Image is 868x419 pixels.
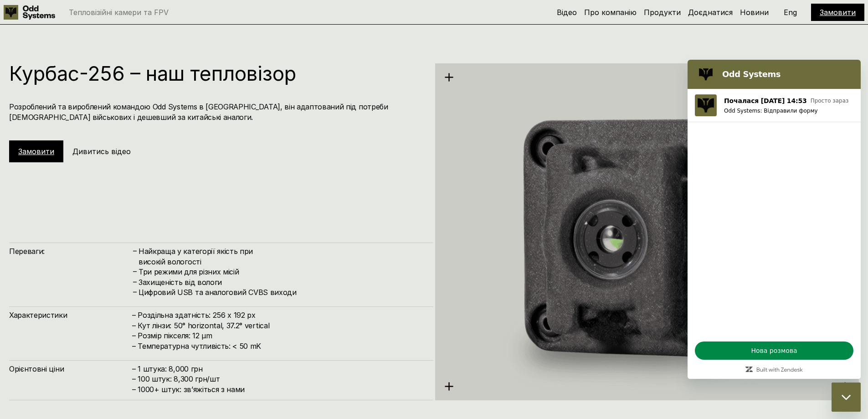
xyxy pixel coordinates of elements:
[133,276,137,286] h4: –
[784,9,797,16] p: Eng
[9,364,132,374] h4: Орієнтовні ціни
[9,63,424,83] h1: Курбас-256 – наш тепловізор
[69,9,169,16] p: Тепловізійні камери та FPV
[132,310,424,351] h4: – Роздільна здатність: 256 x 192 px – Кут лінзи: 50° horizontal, 37.2° vertical – Розмір пікселя:...
[644,8,681,17] a: Продукти
[820,8,856,17] a: Замовити
[139,267,424,277] h4: Три режими для різних місій
[139,277,424,287] h4: Захищеність від вологи
[9,246,132,256] h4: Переваги:
[557,8,577,17] a: Відео
[133,287,137,297] h4: –
[832,383,861,412] iframe: Кнопка для запуску вікна повідомлень, розмова триває
[688,60,861,379] iframe: Вікно повідомлень
[133,266,137,276] h4: –
[688,8,733,17] a: Доєднатися
[72,146,131,156] h5: Дивитись відео
[133,246,137,256] h4: –
[18,147,54,156] a: Замовити
[132,364,424,394] h4: – 1 штука: 8,000 грн – 100 штук: 8,300 грн/шт
[9,102,424,122] h4: Розроблений та вироблений командою Odd Systems в [GEOGRAPHIC_DATA], він адаптований під потреби [...
[139,246,424,267] h4: Найкраща у категорії якість при високій вологості
[584,8,637,17] a: Про компанію
[740,8,769,17] a: Новини
[132,385,245,394] span: – ⁠1000+ штук: звʼяжіться з нами
[9,310,132,320] h4: Характеристики
[139,287,424,297] h4: Цифровий USB та аналоговий CVBS виходи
